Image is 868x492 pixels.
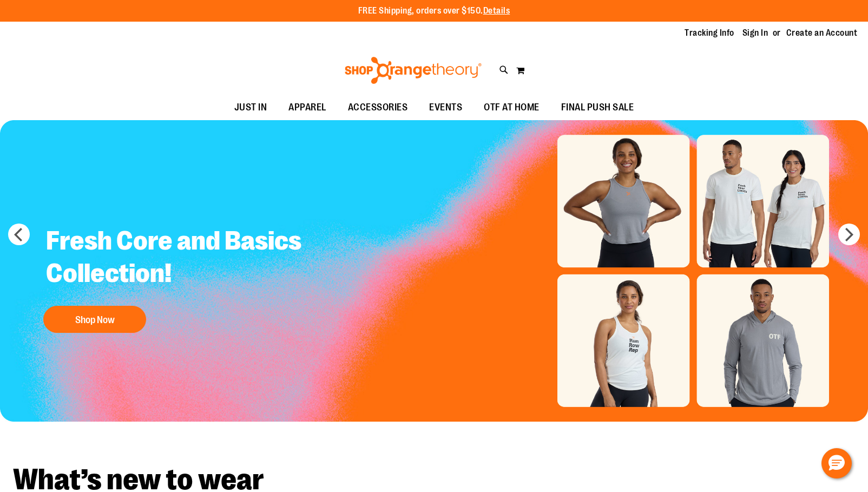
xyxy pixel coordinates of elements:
a: Sign In [742,27,768,39]
a: Details [483,6,510,16]
button: next [838,224,860,245]
a: Create an Account [786,27,858,39]
a: Tracking Info [685,27,734,39]
span: FINAL PUSH SALE [561,95,634,120]
span: JUST IN [234,95,267,120]
a: Fresh Core and Basics Collection! Shop Now [38,217,326,338]
a: FINAL PUSH SALE [550,95,645,120]
span: APPAREL [288,95,326,120]
button: Hello, have a question? Let’s chat. [821,448,852,478]
span: EVENTS [429,95,462,120]
a: OTF AT HOME [473,95,550,120]
a: APPAREL [278,95,337,120]
h2: Fresh Core and Basics Collection! [38,217,326,300]
button: prev [8,224,30,245]
a: JUST IN [223,95,278,120]
a: ACCESSORIES [337,95,419,120]
img: Shop Orangetheory [343,57,483,84]
p: FREE Shipping, orders over $150. [358,5,510,17]
span: OTF AT HOME [484,95,540,120]
button: Shop Now [43,306,146,333]
a: EVENTS [418,95,473,120]
span: ACCESSORIES [348,95,408,120]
